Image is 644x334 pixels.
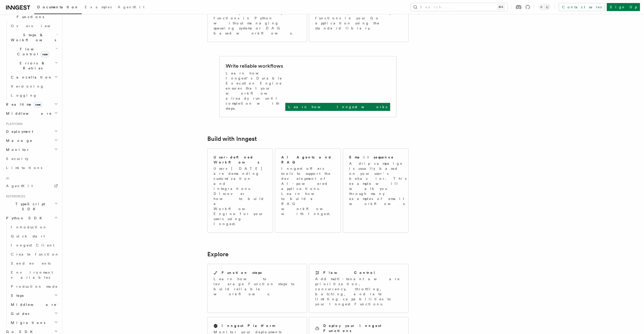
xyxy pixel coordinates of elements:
[6,184,33,188] span: AgentKit
[9,318,59,327] button: Migrations
[115,2,147,14] a: AgentKit
[9,75,52,80] span: Cancellation
[281,155,335,165] h2: AI Agents and RAG
[4,154,59,163] a: Security
[11,243,54,247] span: Inngest Client
[4,138,32,143] span: Manage
[4,111,52,116] span: Middleware
[9,268,59,282] a: Environment variables
[4,9,54,19] span: Inngest Functions
[4,163,59,172] a: Limitations
[9,232,59,241] a: Quick start
[9,21,59,30] a: Overview
[9,59,59,73] button: Errors & Retries
[6,166,42,170] span: Limitations
[34,2,82,14] a: Documentation
[4,214,59,223] button: Python SDK
[11,24,63,28] span: Overview
[9,91,59,100] a: Logging
[11,252,59,256] span: Create function
[285,103,390,111] a: Learn how Inngest works
[9,300,59,309] button: Middleware
[4,127,59,136] button: Deployment
[4,129,33,134] span: Deployment
[9,250,59,259] a: Create function
[4,194,25,198] span: References
[9,282,59,291] a: Production mode
[4,216,45,221] span: Python SDK
[349,155,394,160] h2: Email sequence
[41,52,49,57] span: new
[9,223,59,232] a: Introduction
[9,45,59,59] button: Flow Controlnew
[9,259,59,268] a: Send events
[4,21,59,100] div: Inngest Functions
[9,61,55,71] span: Errors & Retries
[207,251,228,258] a: Explore
[207,148,273,233] a: User-defined WorkflowsUsers [DATE] are demanding customization and integrations. Discover how to ...
[214,166,267,226] p: Users [DATE] are demanding customization and integrations. Discover how to build a Workflow Engin...
[11,270,53,279] span: Environment variables
[559,3,605,11] a: Contact sales
[4,102,42,107] span: Realtime
[315,11,402,31] p: Write fast, durable step functions in your Go application using the standard library.
[37,5,79,9] span: Documentation
[349,161,409,206] p: A drip campaign is usually based on your user's behavior. This example will walk you through many...
[222,270,262,275] h2: Function steps
[82,2,115,14] a: Examples
[9,32,56,43] span: Steps & Workflows
[4,100,59,109] button: Realtimenew
[323,270,376,275] h2: Flow Control
[11,93,37,97] span: Logging
[6,157,28,161] span: Security
[207,135,257,142] a: Build with Inngest
[214,155,267,165] h2: User-defined Workflows
[9,302,57,307] span: Middleware
[4,145,59,154] button: Monitor
[226,62,283,69] h2: Write reliable workflows
[207,264,307,313] a: Function stepsLearn how to leverage Function steps to build reliable workflows.
[315,276,402,307] p: Add multi-tenant aware prioritization, concurrency, throttling, batching, and rate limiting capab...
[4,136,59,145] button: Manage
[226,71,285,111] p: Learn how Inngest's Durable Execution Engine ensures that your workflow already run until complet...
[214,276,301,297] p: Learn how to leverage Function steps to build reliable workflows.
[4,7,59,21] button: Inngest Functions
[9,82,59,91] a: Versioning
[4,109,59,118] button: Middleware
[4,122,23,126] span: Platform
[9,311,29,316] span: Guides
[4,201,54,212] span: TypeScript SDK
[118,5,144,9] span: AgentKit
[11,84,44,88] span: Versioning
[4,223,59,327] div: Python SDK
[4,176,9,180] span: AI
[4,181,59,190] a: AgentKit
[9,30,59,45] button: Steps & Workflows
[343,148,409,233] a: Email sequenceA drip campaign is usually based on your user's behavior. This example will walk yo...
[4,199,59,214] button: TypeScript SDK
[9,291,59,300] button: Steps
[9,73,59,82] button: Cancellation
[11,261,51,265] span: Send events
[497,5,504,10] kbd: ⌘K
[4,147,30,152] span: Monitor
[222,323,275,328] h2: Inngest Platform
[275,148,341,233] a: AI Agents and RAGInngest offers tools to support the development of AI-powered applications. Lear...
[9,47,55,57] span: Flow Control
[9,309,59,318] button: Guides
[538,4,550,10] button: Toggle dark mode
[11,225,47,229] span: Introduction
[309,264,409,313] a: Flow ControlAdd multi-tenant aware prioritization, concurrency, throttling, batching, and rate li...
[11,234,45,238] span: Quick start
[288,104,387,109] p: Learn how Inngest works
[34,102,42,107] span: new
[214,11,301,36] p: Develop reliable step functions in Python without managing queueing systems or DAG based workflows.
[607,3,640,11] a: Sign Up
[9,241,59,250] a: Inngest Client
[9,320,45,325] span: Migrations
[11,284,58,288] span: Production mode
[9,293,24,298] span: Steps
[281,166,335,216] p: Inngest offers tools to support the development of AI-powered applications. Learn how to build a ...
[323,323,402,333] h2: Deploy your Inngest Functions
[85,5,112,9] span: Examples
